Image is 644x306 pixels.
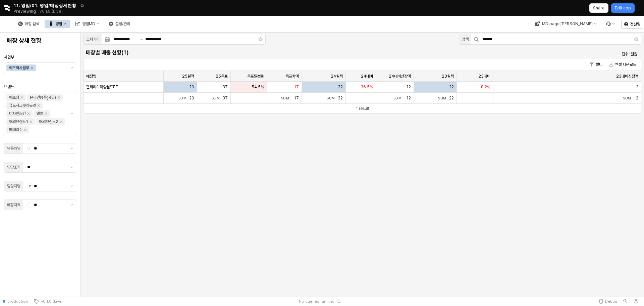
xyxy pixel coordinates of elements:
div: Remove 디자인스킨 [27,112,30,115]
div: MD page [PERSON_NAME] [542,21,592,26]
span: 11. 영업/01. 영업/매장상세현황 [13,2,76,9]
span: 24대비신장액 [389,74,411,79]
button: Clear [259,37,263,41]
div: 매장지역 [7,202,20,208]
div: Table toolbar [84,103,641,113]
button: 제안 사항 표시 [68,143,76,154]
span: Sum [438,96,449,100]
span: -17 [292,96,299,100]
div: Remove 에뜨와 [20,96,23,99]
div: 설정/관리 [115,21,130,26]
span: 20 [189,84,194,90]
button: 영업 [45,20,70,28]
span: 32 [338,84,343,90]
button: Add app to favorites [79,2,86,9]
div: 영업MD [82,21,95,26]
button: Releases and History [36,7,66,16]
div: Remove 온라인용품(사입) [57,96,60,99]
h4: 매장 상세 현황 [7,37,73,44]
div: Previewing v0.1.8 (Live) [13,7,66,16]
div: 검색 [462,36,469,43]
span: 22 [449,96,454,100]
div: Remove 에뜨와사업부 [31,67,33,69]
span: 25실적 [182,74,194,79]
button: Edit app [611,3,635,13]
span: v0.1.8 (Live) [39,299,63,304]
span: 32 [338,96,343,100]
span: Sum [327,96,338,100]
div: 에뜨와 [9,94,19,101]
span: 브랜드 [4,84,14,89]
div: 베베리쉬 [9,126,22,133]
span: Debug [605,299,617,304]
p: Share [593,5,605,11]
button: MD page [PERSON_NAME] [531,20,600,28]
p: Edit app [615,5,631,11]
button: 제안 사항 표시 [68,181,76,191]
span: 54.5% [252,84,264,90]
button: 영업MD [71,20,103,28]
button: Help [631,297,641,306]
div: 해외브랜드2 [39,118,58,125]
div: Remove 퓨토시크릿리뉴얼 [37,104,40,107]
div: 온라인용품(사입) [30,94,56,101]
span: -36.5% [359,84,373,90]
span: 37 [222,84,228,90]
span: Sum [281,96,292,100]
div: Remove 해외브랜드2 [60,120,62,123]
div: 1 result [356,105,369,112]
span: 목표차액 [285,74,299,79]
span: 사업부 [4,55,14,59]
button: Debug [596,297,620,306]
p: 단위: 천원 [552,51,637,57]
span: 25목표 [216,74,228,79]
div: 퓨토시크릿리뉴얼 [9,102,36,109]
div: MD page 이동 [531,20,600,28]
span: Sum [393,96,405,100]
span: -2 [634,96,638,100]
span: 매장명 [86,74,96,79]
div: 해외브랜드1 [9,118,28,125]
div: 조회기간 [86,36,100,43]
span: No queries running [299,299,334,304]
span: -12 [404,84,411,90]
div: 디자인스킨 [9,110,26,117]
span: - [28,203,32,207]
button: 전산팀 [621,20,643,29]
span: production [7,299,28,304]
button: Share app [589,3,608,13]
button: 제안 사항 표시 [68,162,76,172]
div: 유통채널 [7,145,20,152]
div: Remove 해외브랜드1 [30,120,32,123]
div: Menu item 6 [602,20,619,28]
div: 엘츠 [37,110,43,117]
button: Clear [634,37,638,41]
span: Previewing [13,8,36,15]
p: v0.1.8 (Live) [40,9,63,14]
span: -8.2% [479,84,490,90]
span: Sum [178,96,190,100]
span: Sum [623,96,634,100]
span: 23실적 [442,74,454,79]
span: 23대비 [478,74,490,79]
div: 에뜨와사업부 [9,64,29,71]
div: 영업 [55,21,62,26]
button: 제안 사항 표시 [68,63,76,73]
div: 매장 검색 [25,21,39,26]
span: Sum [212,96,223,100]
span: 37 [222,96,228,100]
span: 목표달성율 [247,74,264,79]
button: Reset app state [336,299,342,303]
h5: 매장별 매출 현황(1) [86,49,499,56]
span: 24실적 [331,74,343,79]
button: 제안 사항 표시 [68,200,76,210]
button: 매장 검색 [14,20,43,28]
span: 23대비신장액 [616,74,638,79]
div: Remove 베베리쉬 [24,128,26,131]
main: App Frame [80,33,644,297]
span: 20 [189,96,194,100]
button: 엑셀 다운로드 [606,60,639,69]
